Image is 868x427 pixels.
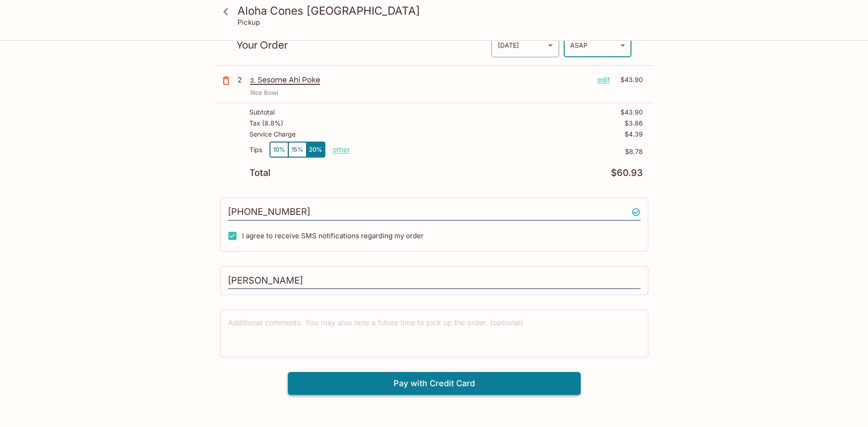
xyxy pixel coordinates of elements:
p: $60.93 [611,169,643,177]
p: Service Charge [249,131,296,138]
p: $4.39 [625,131,643,138]
p: 2. Sesame Ahi Poke [250,75,590,85]
p: Rice Bowl [250,88,278,97]
span: I agree to receive SMS notifications regarding my order [242,231,424,240]
p: Pickup [237,18,260,27]
p: Tips [249,146,262,153]
p: $43.90 [615,75,643,85]
button: 20% [307,142,325,157]
h3: Aloha Cones [GEOGRAPHIC_DATA] [237,4,647,18]
p: $3.86 [625,120,643,127]
p: Tax ( 8.8% ) [249,120,283,127]
p: Total [249,169,270,177]
div: ASAP [564,33,631,57]
input: Enter phone number [228,203,641,221]
button: other [333,145,350,154]
p: Subtotal [249,109,275,116]
button: Pay with Credit Card [288,372,581,395]
button: 10% [270,142,288,157]
p: Your Order [237,41,491,49]
input: Enter first and last name [228,272,641,290]
button: 15% [288,142,307,157]
p: $8.78 [350,148,643,155]
p: edit [598,75,610,85]
div: [DATE] [491,33,559,57]
p: 2 [237,75,247,85]
p: $43.90 [620,109,643,116]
